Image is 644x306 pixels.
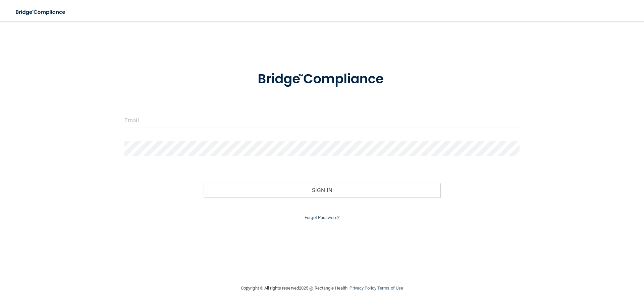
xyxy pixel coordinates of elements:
[204,183,441,198] button: Sign In
[377,286,403,291] a: Terms of Use
[10,5,72,19] img: bridge_compliance_login_screen.278c3ca4.svg
[244,62,400,97] img: bridge_compliance_login_screen.278c3ca4.svg
[124,113,520,128] input: Email
[350,286,376,291] a: Privacy Policy
[200,277,444,299] div: Copyright © All rights reserved 2025 @ Rectangle Health | |
[305,215,339,220] a: Forgot Password?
